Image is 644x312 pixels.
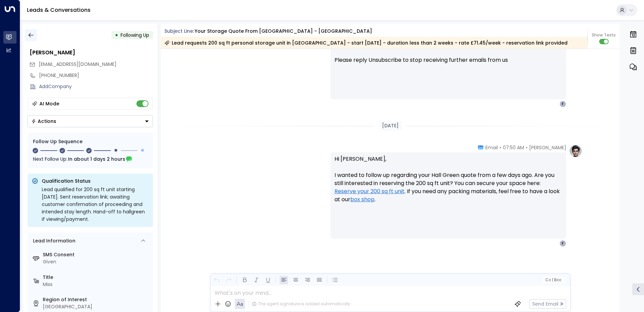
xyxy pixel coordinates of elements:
[27,6,91,14] a: Leads & Conversations
[500,144,501,151] span: •
[195,28,372,35] div: Your storage quote from [GEOGRAPHIC_DATA] - [GEOGRAPHIC_DATA]
[43,274,150,281] label: Title
[213,276,221,284] button: Undo
[43,296,150,303] label: Region of Interest
[529,144,566,151] span: [PERSON_NAME]
[31,118,56,124] div: Actions
[39,100,59,107] div: AI Mode
[526,144,527,151] span: •
[121,32,149,38] span: Following Up
[252,301,350,307] div: The agent signature is added automatically
[224,276,233,284] button: Redo
[545,278,561,282] span: Cc Bcc
[28,115,153,127] div: Button group with a nested menu
[552,278,553,282] span: |
[43,281,150,288] div: Miss
[42,186,149,223] div: Lead qualified for 200 sq ft unit starting [DATE]. Sent reservation link; awaiting customer confi...
[334,155,562,212] p: Hi [PERSON_NAME], I wanted to follow up regarding your Hall Green quote from a few days ago. Are ...
[43,303,150,310] div: [GEOGRAPHIC_DATA]
[39,83,153,90] div: AddCompany
[164,40,568,46] div: Lead requests 200 sq ft personal storage unit in [GEOGRAPHIC_DATA] - start [DATE] - duration less...
[115,29,118,41] div: •
[39,61,117,68] span: favynax@gmail.com
[39,72,153,79] div: [PHONE_NUMBER]
[33,155,148,163] div: Next Follow Up:
[43,251,150,258] label: SMS Consent
[43,258,150,265] div: Given
[28,115,153,127] button: Actions
[350,196,375,204] a: box shop
[31,237,75,244] div: Lead Information
[559,240,566,247] div: F
[542,277,564,283] button: Cc|Bcc
[164,28,194,34] span: Subject Line:
[592,32,616,38] span: Show Texts
[485,144,498,151] span: Email
[559,101,566,107] div: F
[334,187,405,196] a: Reserve your 200 sq ft unit
[30,49,153,57] div: [PERSON_NAME]
[42,178,149,184] p: Qualification Status
[503,144,524,151] span: 07:50 AM
[33,138,148,145] div: Follow Up Sequence
[379,121,401,131] div: [DATE]
[68,155,125,163] span: In about 1 days 2 hours
[569,144,582,158] img: profile-logo.png
[39,61,117,68] span: [EMAIL_ADDRESS][DOMAIN_NAME]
